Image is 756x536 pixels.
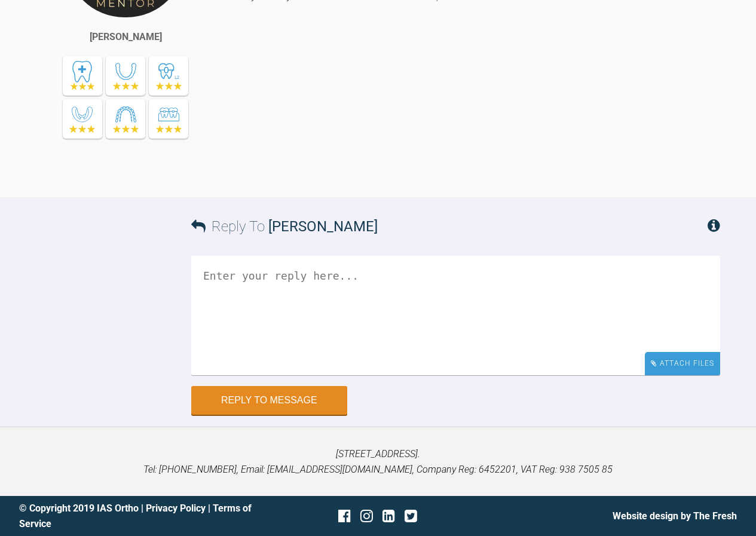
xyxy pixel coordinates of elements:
button: Reply to Message [191,386,347,415]
div: [PERSON_NAME] [90,29,162,45]
h3: Reply To [191,215,378,238]
a: Website design by The Fresh [613,510,737,522]
a: Privacy Policy [146,503,206,514]
p: [STREET_ADDRESS]. Tel: [PHONE_NUMBER], Email: [EMAIL_ADDRESS][DOMAIN_NAME], Company Reg: 6452201,... [19,446,737,477]
div: © Copyright 2019 IAS Ortho | | [19,501,258,531]
span: [PERSON_NAME] [268,218,378,235]
div: Attach Files [645,352,720,375]
a: Terms of Service [19,503,252,529]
